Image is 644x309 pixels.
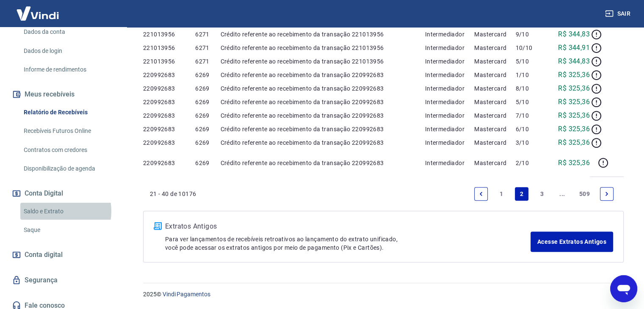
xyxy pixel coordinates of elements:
p: R$ 325,36 [558,158,590,168]
p: 6269 [195,98,220,106]
button: Meus recebíveis [10,85,116,104]
p: Intermediador [425,71,475,79]
p: 6269 [195,138,220,147]
a: Saldo e Extrato [20,203,116,220]
p: Crédito referente ao recebimento da transação 220992683 [220,84,425,93]
img: Vindi [10,0,65,26]
a: Contratos com credores [20,141,116,159]
button: Conta Digital [10,184,116,203]
a: Relatório de Recebíveis [20,104,116,121]
p: Intermediador [425,57,475,66]
p: Crédito referente ao recebimento da transação 221013956 [220,30,425,39]
p: Crédito referente ao recebimento da transação 220992683 [220,125,425,133]
p: Intermediador [425,30,475,39]
p: Extratos Antigos [165,221,531,232]
p: Intermediador [425,125,475,133]
p: R$ 325,36 [558,124,590,134]
p: 6269 [195,84,220,93]
p: Mastercard [474,57,515,66]
a: Vindi Pagamentos [163,291,210,298]
a: Dados da conta [20,23,116,41]
p: 221013956 [143,30,195,39]
p: Mastercard [474,138,515,147]
p: R$ 325,36 [558,83,590,94]
p: Intermediador [425,84,475,93]
p: 6269 [195,71,220,79]
p: 6269 [195,159,220,167]
p: R$ 344,83 [558,29,590,39]
p: 6271 [195,57,220,66]
p: R$ 344,83 [558,56,590,66]
p: Crédito referente ao recebimento da transação 220992683 [220,159,425,167]
p: 220992683 [143,138,195,147]
img: ícone [154,222,162,230]
a: Saque [20,221,116,239]
a: Page 3 [535,187,549,201]
a: Page 2 is your current page [515,187,528,201]
p: Mastercard [474,84,515,93]
a: Acesse Extratos Antigos [531,232,613,252]
p: 6271 [195,44,220,52]
p: Crédito referente ao recebimento da transação 220992683 [220,98,425,106]
p: 220992683 [143,84,195,93]
p: 8/10 [515,84,547,93]
p: R$ 325,36 [558,110,590,121]
p: 10/10 [515,44,547,52]
p: 5/10 [515,98,547,106]
p: R$ 325,36 [558,70,590,80]
p: 9/10 [515,30,547,39]
p: R$ 325,36 [558,138,590,148]
p: 3/10 [515,138,547,147]
p: Mastercard [474,30,515,39]
p: Intermediador [425,44,475,52]
p: 5/10 [515,57,547,66]
p: 2/10 [515,159,547,167]
p: Mastercard [474,44,515,52]
p: Mastercard [474,71,515,79]
iframe: Botão para abrir a janela de mensagens [610,275,637,302]
span: Conta digital [25,249,63,261]
p: 220992683 [143,111,195,120]
a: Page 1 [495,187,508,201]
a: Page 509 [576,187,593,201]
p: 220992683 [143,98,195,106]
p: Crédito referente ao recebimento da transação 220992683 [220,111,425,120]
p: 6269 [195,125,220,133]
p: Mastercard [474,159,515,167]
ul: Pagination [471,184,617,204]
p: 220992683 [143,159,195,167]
a: Dados de login [20,42,116,60]
p: Mastercard [474,111,515,120]
p: 21 - 40 de 10176 [150,190,196,198]
p: 1/10 [515,71,547,79]
p: 220992683 [143,71,195,79]
p: Crédito referente ao recebimento da transação 221013956 [220,44,425,52]
p: Intermediador [425,159,475,167]
a: Previous page [474,187,488,201]
p: 6271 [195,30,220,39]
p: Intermediador [425,138,475,147]
a: Recebíveis Futuros Online [20,122,116,140]
p: 6269 [195,111,220,120]
p: Para ver lançamentos de recebíveis retroativos ao lançamento do extrato unificado, você pode aces... [165,235,531,252]
a: Segurança [10,271,116,290]
p: Crédito referente ao recebimento da transação 220992683 [220,138,425,147]
p: 221013956 [143,44,195,52]
p: Intermediador [425,111,475,120]
p: 220992683 [143,125,195,133]
p: 7/10 [515,111,547,120]
p: Mastercard [474,98,515,106]
button: Sair [603,6,634,22]
p: Crédito referente ao recebimento da transação 221013956 [220,57,425,66]
p: R$ 325,36 [558,97,590,107]
p: R$ 344,91 [558,43,590,53]
a: Informe de rendimentos [20,61,116,78]
a: Conta digital [10,246,116,264]
p: Crédito referente ao recebimento da transação 220992683 [220,71,425,79]
p: 6/10 [515,125,547,133]
a: Disponibilização de agenda [20,160,116,177]
p: Mastercard [474,125,515,133]
p: Intermediador [425,98,475,106]
a: Jump forward [556,187,569,201]
p: 221013956 [143,57,195,66]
